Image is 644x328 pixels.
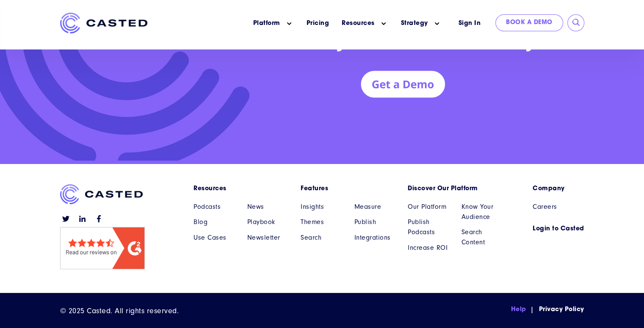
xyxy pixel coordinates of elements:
a: Insights [301,202,342,212]
a: Increase ROI [408,243,449,253]
a: Strategy [401,19,428,28]
a: Company [533,184,584,193]
a: News [247,202,288,212]
a: Privacy Policy [539,305,584,314]
a: Platform [253,19,280,28]
a: Pricing [307,19,329,28]
a: Newsletter [247,232,288,243]
p: © 2025 Casted. All rights reserved. [60,305,179,317]
a: Resources [342,19,375,28]
a: Publish Podcasts [408,217,449,237]
a: Read reviews of Casted on G2 [60,262,145,271]
img: Read Casted reviews on G2 [60,227,145,269]
a: Integrations [354,232,395,243]
a: Features [301,184,395,193]
a: Podcasts [193,202,235,212]
a: Discover Our Platform [408,184,502,193]
div: Navigation Menu [511,305,584,314]
a: Publish [354,217,395,227]
nav: Main menu [533,184,584,233]
img: Casted_Logo_Horizontal_FullColor_PUR_BLUE [60,184,143,204]
nav: Main menu [193,184,502,268]
a: Search Content [462,227,503,247]
a: Careers [533,202,584,212]
a: Blog [193,217,235,227]
a: Themes [301,217,342,227]
a: Book a Demo [495,14,563,31]
a: Know Your Audience [462,202,503,222]
a: Playbook [247,217,288,227]
a: Use Cases [193,232,235,243]
a: Sign In [448,14,492,33]
a: Search [301,232,342,243]
a: Measure [354,202,395,212]
input: Submit [572,19,580,27]
nav: Main menu [160,13,448,34]
a: Resources [193,184,288,193]
a: Help [511,305,526,314]
img: Casted_Logo_Horizontal_FullColor_PUR_BLUE [60,13,147,33]
a: Our Platform [408,202,449,212]
a: Login to Casted [533,224,584,233]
